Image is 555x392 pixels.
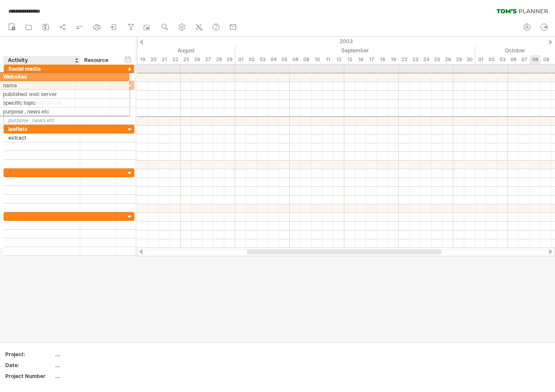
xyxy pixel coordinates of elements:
[312,55,322,64] div: Wednesday, 10 September 2003
[170,55,181,64] div: Friday, 22 August 2003
[192,55,202,64] div: Tuesday, 26 August 2003
[453,55,464,64] div: Monday, 29 September 2003
[8,65,75,73] div: Social media
[442,55,453,64] div: Friday, 26 September 2003
[486,55,497,64] div: Thursday, 2 October 2003
[8,107,75,116] div: specific topic
[5,372,53,380] div: Project Number
[84,56,111,65] div: Resource
[181,55,192,64] div: Monday, 25 August 2003
[257,55,268,64] div: Wednesday, 3 September 2003
[279,55,290,64] div: Friday, 5 September 2003
[8,125,75,133] div: leaflets
[268,55,279,64] div: Thursday, 4 September 2003
[333,55,344,64] div: Friday, 12 September 2003
[530,55,541,64] div: Wednesday, 8 October 2003
[137,55,148,64] div: Tuesday, 19 August 2003
[355,55,366,64] div: Tuesday, 16 September 2003
[322,55,333,64] div: Thursday, 11 September 2003
[519,55,530,64] div: Tuesday, 7 October 2003
[432,55,442,64] div: Thursday, 25 September 2003
[8,99,75,107] div: published web server
[475,55,486,64] div: Wednesday, 1 October 2003
[8,116,75,124] div: purpose , news etc
[399,55,410,64] div: Monday, 22 September 2003
[202,55,213,64] div: Wednesday, 27 August 2003
[497,55,508,64] div: Friday, 3 October 2003
[377,55,388,64] div: Thursday, 18 September 2003
[213,55,224,64] div: Thursday, 28 August 2003
[224,55,235,64] div: Friday, 29 August 2003
[55,361,128,369] div: ....
[148,55,159,64] div: Wednesday, 20 August 2003
[55,351,128,358] div: ....
[541,55,552,64] div: Thursday, 9 October 2003
[366,55,377,64] div: Wednesday, 17 September 2003
[8,90,75,98] div: name
[159,55,170,64] div: Thursday, 21 August 2003
[8,134,75,142] div: extract
[235,46,475,55] div: September 2003
[508,55,519,64] div: Monday, 6 October 2003
[8,81,75,89] div: Websites
[388,55,399,64] div: Friday, 19 September 2003
[55,372,128,380] div: ....
[290,55,301,64] div: Monday, 8 September 2003
[5,351,53,358] div: Project:
[421,55,432,64] div: Wednesday, 24 September 2003
[301,55,312,64] div: Tuesday, 9 September 2003
[235,55,246,64] div: Monday, 1 September 2003
[246,55,257,64] div: Tuesday, 2 September 2003
[5,361,53,369] div: Date:
[464,55,475,64] div: Tuesday, 30 September 2003
[344,55,355,64] div: Monday, 15 September 2003
[8,56,75,65] div: Activity
[410,55,421,64] div: Tuesday, 23 September 2003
